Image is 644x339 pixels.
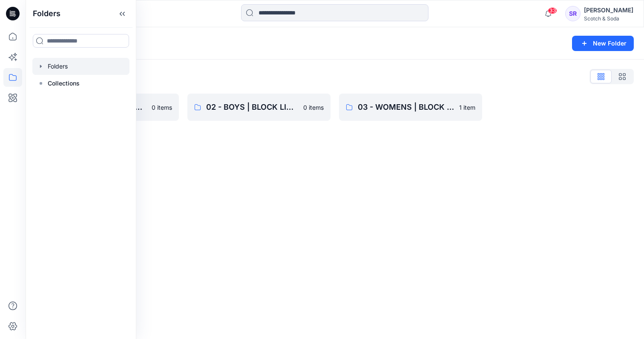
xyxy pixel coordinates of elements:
span: 33 [548,7,557,14]
p: 03 - WOMENS | BLOCK LIBRARY [358,101,454,113]
div: Scotch & Soda [584,15,633,22]
p: 0 items [303,103,324,112]
button: New Folder [572,36,634,51]
div: SR [565,6,581,21]
a: 02 - BOYS | BLOCK LIBRARY0 items [187,94,331,121]
p: 0 items [152,103,172,112]
div: [PERSON_NAME] [584,5,633,15]
p: 1 item [459,103,475,112]
a: 03 - WOMENS | BLOCK LIBRARY1 item [339,94,482,121]
p: Collections [48,78,80,88]
p: 02 - BOYS | BLOCK LIBRARY [206,101,298,113]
